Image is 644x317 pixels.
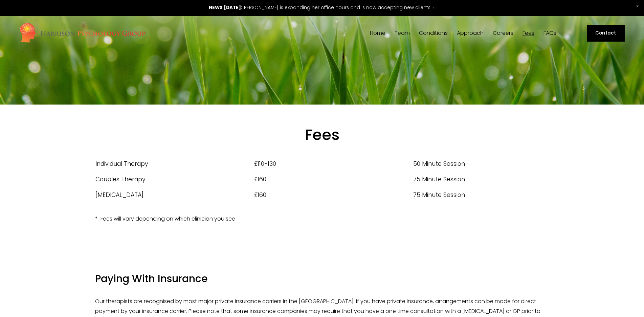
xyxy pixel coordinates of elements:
[370,30,385,37] a: Home
[95,272,549,286] h4: Paying With Insurance
[523,30,534,37] a: Fees
[19,22,146,44] img: Harrison Psychology Group
[543,30,556,37] a: FAQs
[395,30,410,37] a: folder dropdown
[587,25,625,42] a: Contact
[95,214,549,224] p: * Fees will vary depending on which clinician you see
[254,156,413,172] td: £110-130
[457,30,484,37] a: folder dropdown
[493,30,513,37] a: Careers
[395,30,410,36] span: Team
[95,156,254,172] td: Individual Therapy
[457,30,484,36] span: Approach
[254,172,413,187] td: £160
[413,187,549,203] td: 75 Minute Session
[413,156,549,172] td: 50 Minute Session
[419,30,448,36] span: Conditions
[254,187,413,203] td: £160
[419,30,448,37] a: folder dropdown
[95,126,549,144] h1: Fees
[95,187,254,203] td: [MEDICAL_DATA]
[413,172,549,187] td: 75 Minute Session
[95,172,254,187] td: Couples Therapy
